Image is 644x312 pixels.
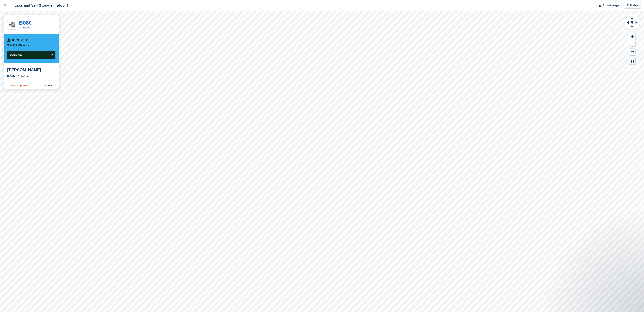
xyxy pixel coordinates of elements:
span: Move out [10,43,22,46]
button: Zoom Out [629,40,635,46]
span: Export Image [602,3,619,7]
span: Deallocate [10,53,22,56]
div: [PERSON_NAME] [7,67,55,72]
a: 20 SQ FT [19,26,30,29]
button: Zoom In [629,33,635,40]
button: Deallocate [7,51,55,59]
div: Lakeland Self Storage (Indoor ) [11,3,68,8]
img: 20-sqft-unit.jpg [7,21,17,28]
a: Edit Map [624,2,641,9]
button: Map Legend [629,58,635,64]
div: [DATE] [21,74,29,78]
a: Customer [33,82,59,89]
img: arrow-right-light-icn-cde0832a797a2874e46488d9cf13f60e5c3a73dbe684e267c42b8395dfbc2abf.svg [17,75,19,77]
p: [DATE] [10,43,30,46]
a: Subscription [4,82,33,89]
div: [DATE] [7,74,16,78]
img: arrow-left-icn-90495f2de72eb5bd0bd1c3c35deca35cc13f817d75bef06ecd7c0b315636ce7e.svg [7,44,9,46]
a: B080 [19,20,32,26]
button: Export Image [596,2,619,9]
div: Occupied [7,38,29,42]
button: Keyboard Shortcuts [629,49,635,55]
